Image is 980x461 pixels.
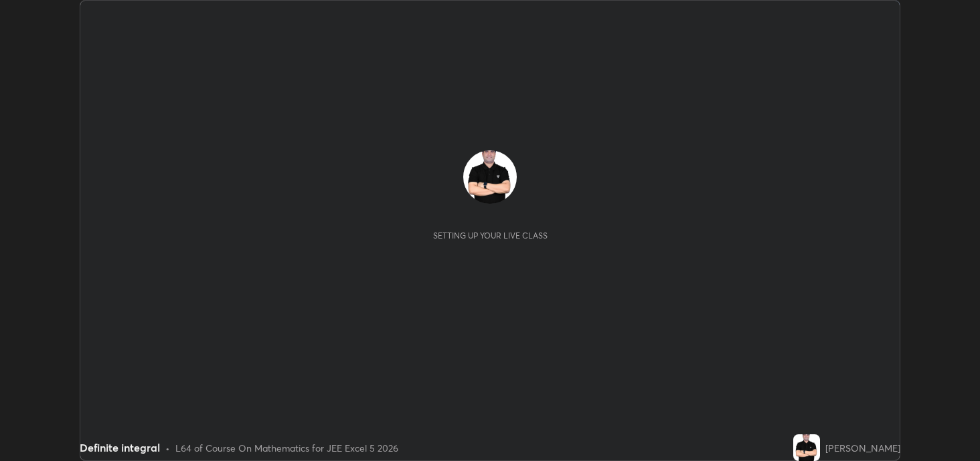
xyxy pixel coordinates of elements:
[165,441,170,455] div: •
[175,441,398,455] div: L64 of Course On Mathematics for JEE Excel 5 2026
[463,150,517,204] img: 79b82fe8e2f647d1b516d15418097022.jpg
[433,230,548,241] div: Setting up your live class
[80,440,160,456] div: Definite integral
[825,441,900,455] div: [PERSON_NAME]
[793,434,820,461] img: 79b82fe8e2f647d1b516d15418097022.jpg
